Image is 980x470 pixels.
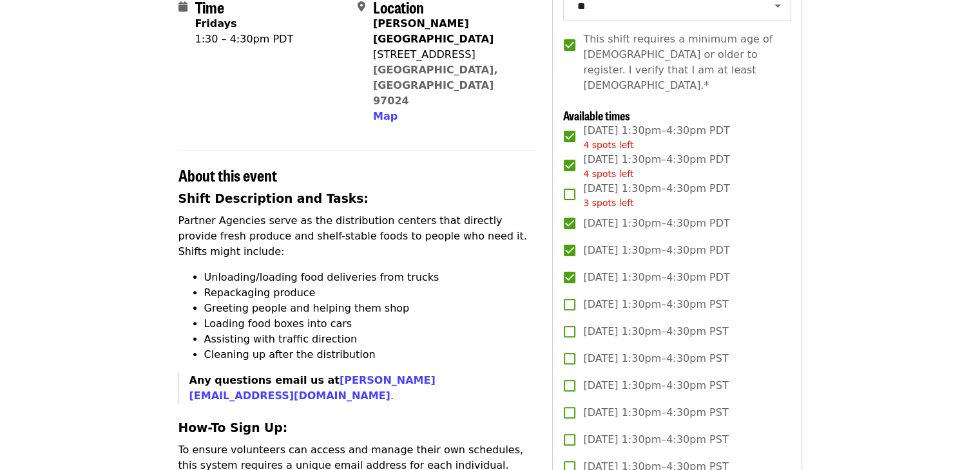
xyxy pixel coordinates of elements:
li: Cleaning up after the distribution [204,347,537,362]
span: [DATE] 1:30pm–4:30pm PST [583,378,728,393]
span: [DATE] 1:30pm–4:30pm PDT [583,181,729,210]
div: [STREET_ADDRESS] [373,47,526,62]
span: About this event [178,164,277,186]
span: Available times [563,107,630,124]
span: Map [373,110,398,122]
h3: How-To Sign Up: [178,419,537,437]
li: Unloading/loading food deliveries from trucks [204,270,537,285]
p: Partner Agencies serve as the distribution centers that directly provide fresh produce and shelf-... [178,213,537,259]
button: Map [373,109,398,124]
span: 4 spots left [583,140,633,150]
h3: Shift Description and Tasks: [178,190,537,208]
li: Loading food boxes into cars [204,316,537,332]
strong: Fridays [195,17,237,30]
span: [DATE] 1:30pm–4:30pm PDT [583,216,729,231]
p: . [189,373,537,404]
span: 4 spots left [583,169,633,179]
strong: Any questions email us at [189,374,436,402]
a: [GEOGRAPHIC_DATA], [GEOGRAPHIC_DATA] 97024 [373,64,498,107]
li: Repackaging produce [204,285,537,301]
span: [DATE] 1:30pm–4:30pm PDT [583,152,729,181]
span: [DATE] 1:30pm–4:30pm PST [583,297,728,312]
span: This shift requires a minimum age of [DEMOGRAPHIC_DATA] or older to register. I verify that I am ... [583,32,780,93]
li: Assisting with traffic direction [204,332,537,347]
i: calendar icon [178,1,187,13]
li: Greeting people and helping them shop [204,301,537,316]
span: 3 spots left [583,198,633,208]
span: [DATE] 1:30pm–4:30pm PDT [583,243,729,258]
span: [DATE] 1:30pm–4:30pm PST [583,324,728,339]
strong: [PERSON_NAME][GEOGRAPHIC_DATA] [373,17,494,45]
div: 1:30 – 4:30pm PDT [195,32,294,47]
i: map-marker-alt icon [358,1,365,13]
span: [DATE] 1:30pm–4:30pm PST [583,432,728,447]
span: [DATE] 1:30pm–4:30pm PDT [583,123,729,152]
span: [DATE] 1:30pm–4:30pm PST [583,405,728,420]
span: [DATE] 1:30pm–4:30pm PST [583,351,728,366]
span: [DATE] 1:30pm–4:30pm PDT [583,270,729,285]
